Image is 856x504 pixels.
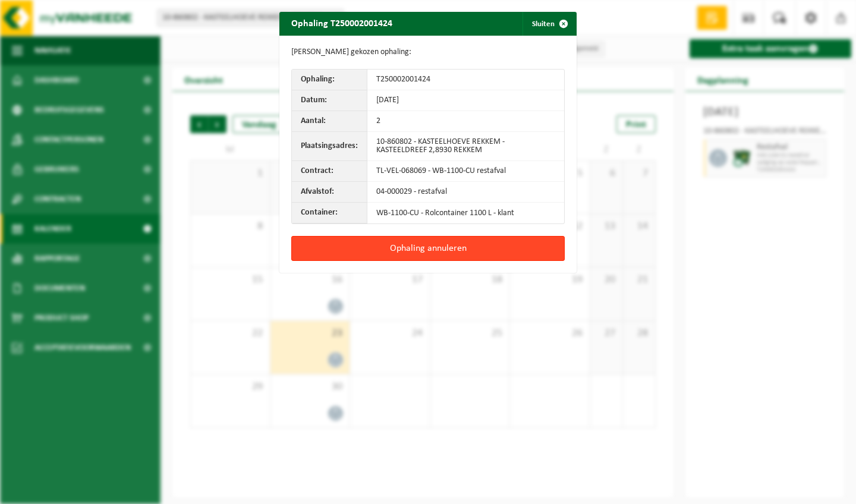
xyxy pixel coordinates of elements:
[292,111,367,132] th: Aantal:
[292,90,367,111] th: Datum:
[292,132,367,161] th: Plaatsingsadres:
[292,203,367,223] th: Container:
[367,90,564,111] td: [DATE]
[367,132,564,161] td: 10-860802 - KASTEELHOEVE REKKEM - KASTEELDREEF 2,8930 REKKEM
[292,182,367,203] th: Afvalstof:
[367,111,564,132] td: 2
[367,203,564,223] td: WB-1100-CU - Rolcontainer 1100 L - klant
[291,48,565,57] p: [PERSON_NAME] gekozen ophaling:
[367,182,564,203] td: 04-000029 - restafval
[292,70,367,90] th: Ophaling:
[367,161,564,182] td: TL-VEL-068069 - WB-1100-CU restafval
[292,161,367,182] th: Contract:
[367,70,564,90] td: T250002001424
[279,12,404,34] h2: Ophaling T250002001424
[291,236,565,261] button: Ophaling annuleren
[523,12,575,36] button: Sluiten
